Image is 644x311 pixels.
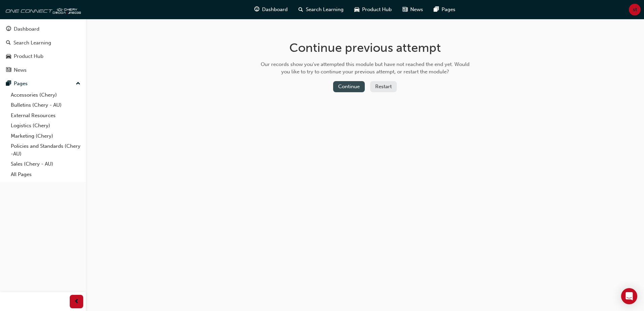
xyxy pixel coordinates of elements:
[258,40,472,55] h1: Continue previous attempt
[6,81,11,87] span: pages-icon
[3,3,81,16] img: oneconnect
[633,6,637,13] span: st
[76,79,80,88] span: up-icon
[14,66,27,74] div: News
[8,159,83,169] a: Sales (Chery - AU)
[370,81,397,92] button: Restart
[3,50,83,63] a: Product Hub
[3,77,83,90] button: Pages
[8,120,83,131] a: Logistics (Chery)
[293,3,349,16] a: search-iconSearch Learning
[14,80,28,88] div: Pages
[306,6,344,13] span: Search Learning
[354,5,359,14] span: car-icon
[402,5,408,14] span: news-icon
[74,298,79,306] span: prev-icon
[298,5,303,14] span: search-icon
[6,40,11,46] span: search-icon
[333,81,365,92] button: Continue
[13,39,51,47] div: Search Learning
[362,6,392,13] span: Product Hub
[249,3,293,16] a: guage-iconDashboard
[8,100,83,110] a: Bulletins (Chery - AU)
[3,37,83,49] a: Search Learning
[3,23,83,35] a: Dashboard
[442,6,455,13] span: Pages
[410,6,423,13] span: News
[428,3,461,16] a: pages-iconPages
[8,169,83,180] a: All Pages
[6,67,11,73] span: news-icon
[14,53,43,60] div: Product Hub
[8,90,83,100] a: Accessories (Chery)
[3,64,83,76] a: News
[8,141,83,159] a: Policies and Standards (Chery -AU)
[397,3,428,16] a: news-iconNews
[258,61,472,76] div: Our records show you've attempted this module but have not reached the end yet. Would you like to...
[8,131,83,141] a: Marketing (Chery)
[14,25,39,33] div: Dashboard
[8,110,83,121] a: External Resources
[629,4,641,15] button: st
[434,5,439,14] span: pages-icon
[262,6,288,13] span: Dashboard
[621,288,637,304] div: Open Intercom Messenger
[349,3,397,16] a: car-iconProduct Hub
[3,22,83,77] button: DashboardSearch LearningProduct HubNews
[6,54,11,60] span: car-icon
[6,26,11,32] span: guage-icon
[254,5,259,14] span: guage-icon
